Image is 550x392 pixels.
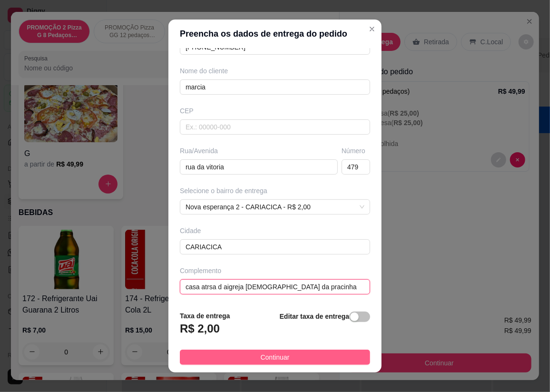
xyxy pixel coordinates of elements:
div: Complemento [180,266,370,275]
button: Continuar [180,350,370,365]
button: Close [364,21,380,37]
input: Ex.: Rua Oscar Freire [180,159,338,175]
input: Ex.: 44 [342,159,370,175]
input: Ex.: 00000-000 [180,119,370,135]
span: Nova esperança 2 - CARIACICA - R$ 2,00 [186,200,364,214]
input: Ex.: Santo André [180,239,370,255]
header: Preencha os dados de entrega do pedido [168,20,382,48]
div: Selecione o bairro de entrega [180,186,370,196]
div: Número [342,146,370,156]
span: Continuar [261,352,290,363]
div: Rua/Avenida [180,146,338,156]
h3: R$ 2,00 [180,321,220,336]
strong: Editar taxa de entrega [280,313,349,320]
strong: Taxa de entrega [180,312,230,320]
div: Cidade [180,226,370,235]
input: ex: próximo ao posto de gasolina [180,279,370,294]
div: Nome do cliente [180,66,370,76]
div: CEP [180,106,370,116]
input: Ex.: João da Silva [180,79,370,95]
